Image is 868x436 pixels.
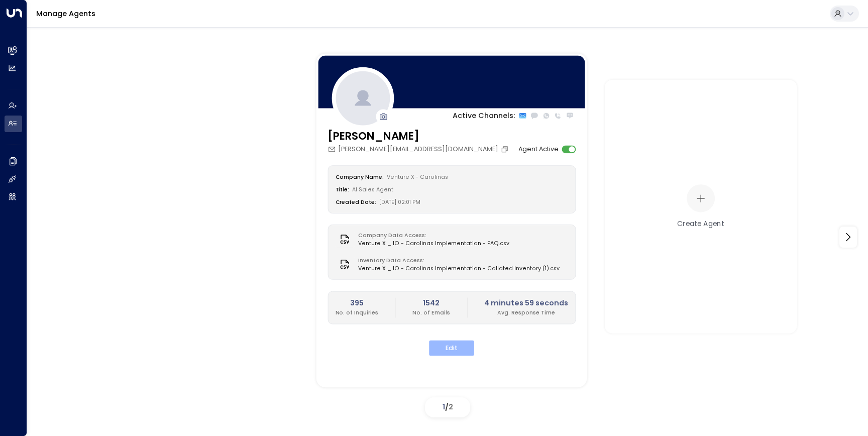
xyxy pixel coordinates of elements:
p: No. of Inquiries [336,308,379,316]
label: Title: [336,186,350,193]
label: Company Name: [336,173,384,181]
h3: [PERSON_NAME] [328,129,511,145]
button: Edit [429,340,474,356]
div: Create Agent [677,219,724,229]
a: Manage Agents [36,9,95,19]
label: Inventory Data Access: [358,257,555,265]
h2: 4 minutes 59 seconds [484,298,568,309]
span: [DATE] 02:01 PM [379,198,421,206]
label: Agent Active [518,145,559,154]
div: [PERSON_NAME][EMAIL_ADDRESS][DOMAIN_NAME] [328,145,511,154]
div: / [425,397,470,417]
button: Copy [500,145,510,153]
span: 1 [443,402,445,412]
span: Venture X - Carolinas [387,173,449,181]
span: 2 [449,402,453,412]
h2: 1542 [412,298,450,309]
span: Venture X _ IO - Carolinas Implementation - FAQ.csv [358,240,509,248]
p: Active Channels: [453,111,515,122]
label: Created Date: [336,198,377,206]
span: AI Sales Agent [352,186,393,193]
h2: 395 [336,298,379,309]
label: Company Data Access: [358,232,505,240]
span: Venture X _ IO - Carolinas Implementation - Collated Inventory (1).csv [358,265,560,273]
p: No. of Emails [412,308,450,316]
p: Avg. Response Time [484,308,568,316]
